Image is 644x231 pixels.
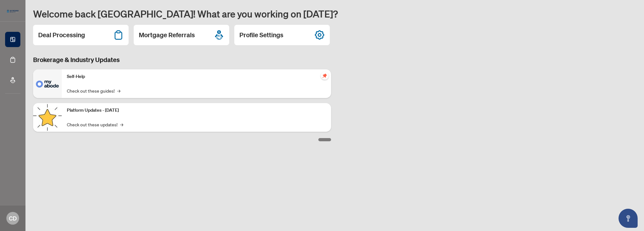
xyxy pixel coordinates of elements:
p: Platform Updates - [DATE] [67,107,326,114]
span: → [120,121,123,128]
button: Open asap [619,209,638,228]
span: pushpin [321,72,329,80]
img: Self-Help [33,69,62,98]
span: CD [9,214,17,223]
img: Platform Updates - September 16, 2025 [33,103,62,132]
p: Self-Help [67,73,326,80]
h2: Mortgage Referrals [139,31,195,39]
h1: Welcome back [GEOGRAPHIC_DATA]! What are you working on [DATE]? [33,8,636,20]
img: logo [5,8,20,14]
h2: Deal Processing [38,31,85,39]
span: → [117,87,120,94]
a: Check out these guides!→ [67,87,120,94]
a: Check out these updates!→ [67,121,123,128]
h2: Profile Settings [239,31,283,39]
h3: Brokerage & Industry Updates [33,55,331,64]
